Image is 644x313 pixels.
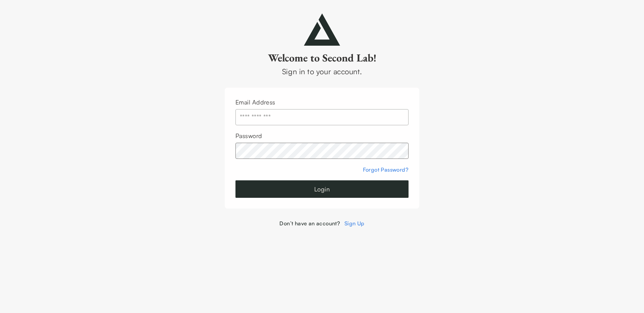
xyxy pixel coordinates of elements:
[225,219,419,227] div: Don’t have an account?
[235,132,262,139] label: Password
[363,166,409,173] a: Forgot Password?
[225,51,419,64] h2: Welcome to Second Lab!
[235,98,275,106] label: Email Address
[344,220,365,227] a: Sign Up
[304,13,340,46] img: secondlab-logo
[225,66,419,77] div: Sign in to your account.
[235,180,409,198] button: Login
